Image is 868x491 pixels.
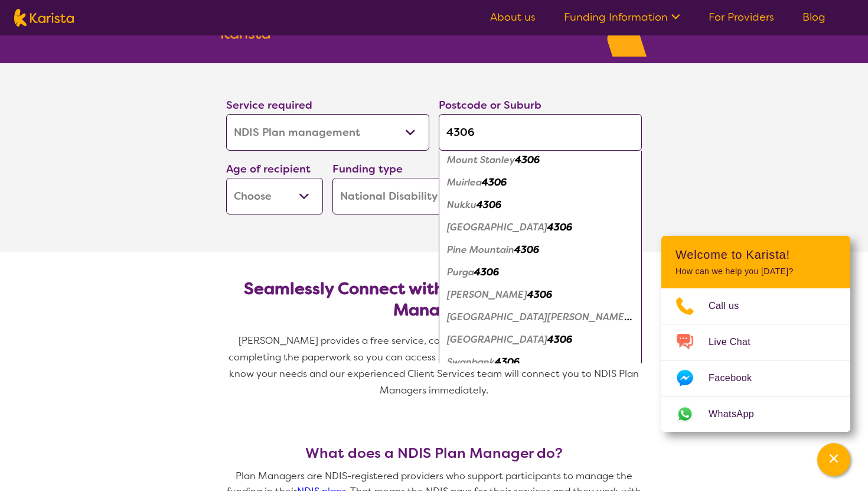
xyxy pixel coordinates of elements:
em: [GEOGRAPHIC_DATA] [447,333,547,346]
a: About us [490,10,536,24]
label: Age of recipient [226,162,311,176]
label: Funding type [332,162,403,176]
h2: Welcome to Karista! [676,248,836,262]
em: Purga [447,266,474,278]
div: South Ripley 4306 [445,306,636,329]
em: Mount Stanley [447,154,515,166]
span: WhatsApp [709,405,768,423]
div: Muirlea 4306 [445,171,636,194]
em: [PERSON_NAME] [447,288,527,301]
div: Swanbank 4306 [445,351,636,373]
div: Purga 4306 [445,261,636,284]
div: Peak Crossing 4306 [445,216,636,239]
em: 4306 [482,176,507,188]
em: 4306 [547,333,572,346]
input: Type [439,114,642,151]
h3: What does a NDIS Plan Manager do? [221,445,647,461]
span: Facebook [709,369,766,387]
em: 4306 [515,154,540,166]
div: Ripley 4306 [445,284,636,306]
em: 4306 [495,356,520,368]
img: Karista logo [14,9,74,27]
div: Split Yard Creek 4306 [445,329,636,351]
em: 4306 [477,199,501,211]
span: Call us [709,297,753,315]
span: Live Chat [709,333,765,351]
div: Channel Menu [661,236,850,432]
a: Web link opens in a new tab. [661,396,850,432]
em: 4306 [514,243,539,256]
em: Nukku [447,199,477,211]
em: 4306 [474,266,499,278]
p: How can we help you [DATE]? [676,266,836,277]
em: 4306 [547,221,572,233]
span: [PERSON_NAME] provides a free service, connecting you to NDIS Plan Managers and completing the pa... [229,334,642,396]
a: Blog [802,10,825,24]
em: Muirlea [447,176,482,188]
div: Nukku 4306 [445,194,636,216]
label: Service required [226,98,312,112]
div: Mount Stanley 4306 [445,149,636,171]
em: 4306 [527,288,552,301]
div: Pine Mountain 4306 [445,239,636,261]
a: Funding Information [564,10,680,24]
a: For Providers [709,10,774,24]
em: Pine Mountain [447,243,514,256]
h2: Seamlessly Connect with NDIS-Registered Plan Managers [236,278,632,321]
em: [GEOGRAPHIC_DATA] [447,221,547,233]
ul: Choose channel [661,288,850,432]
label: Postcode or Suburb [439,98,541,112]
em: [GEOGRAPHIC_DATA][PERSON_NAME] [447,311,632,323]
button: Channel Menu [817,443,850,476]
em: Swanbank [447,356,495,368]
